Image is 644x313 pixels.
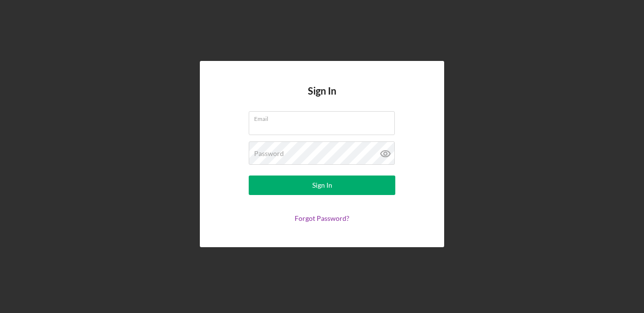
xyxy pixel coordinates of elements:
[308,85,336,111] h4: Sign In
[254,112,395,122] label: Email
[295,214,349,222] a: Forgot Password?
[254,150,284,157] label: Password
[312,176,332,195] div: Sign In
[249,176,395,195] button: Sign In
